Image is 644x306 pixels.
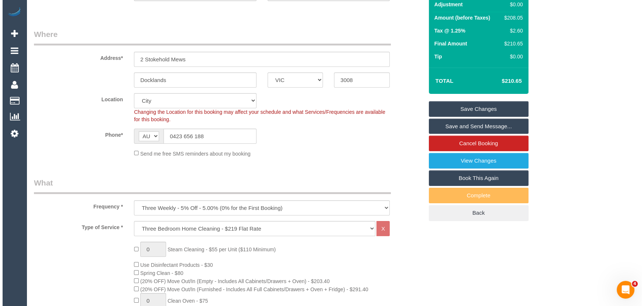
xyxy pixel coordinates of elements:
span: Steam Cleaning - $55 per Unit ($110 Minimum) [165,246,273,252]
a: View Changes [426,153,526,169]
label: Tip [432,53,440,60]
label: Address* [26,52,126,62]
iframe: Intercom live chat [614,281,632,299]
span: Send me free SMS reminders about my booking [138,150,248,156]
span: Use Disinfectant Products - $30 [138,262,210,268]
span: Spring Clean - $80 [138,270,181,276]
span: 4 [629,281,635,287]
strong: Total [433,78,451,84]
legend: Where [31,29,388,45]
label: Phone* [26,129,126,139]
a: Book This Again [426,170,526,186]
h4: $210.65 [477,78,519,84]
a: Back [426,205,526,221]
div: $0.00 [498,1,520,8]
span: Clean Oven - $75 [165,298,206,304]
input: Phone* [161,129,254,144]
label: Adjustment [432,1,460,8]
a: Cancel Booking [426,136,526,151]
label: Frequency * [26,200,126,210]
input: Post Code* [331,72,387,88]
div: $208.05 [498,14,520,21]
input: Suburb* [131,72,254,88]
label: Final Amount [432,40,465,47]
legend: What [31,177,388,194]
label: Location [26,93,126,103]
span: Changing the Location for this booking may affect your schedule and what Services/Frequencies are... [131,109,383,122]
a: Save and Send Message... [426,119,526,134]
label: Tax @ 1.25% [432,27,463,34]
span: (20% OFF) Move Out/In (Furnished - Includes All Full Cabinets/Drawers + Oven + Fridge) - $291.40 [138,286,366,292]
img: Automaid Logo [4,7,19,18]
span: (20% OFF) Move Out/In (Empty - Includes All Cabinets/Drawers + Oven) - $203.40 [138,278,327,284]
label: Amount (before Taxes) [432,14,488,21]
div: $0.00 [498,53,520,60]
div: $210.65 [498,40,520,47]
a: Save Changes [426,101,526,117]
label: Type of Service * [26,221,126,231]
div: $2.60 [498,27,520,34]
